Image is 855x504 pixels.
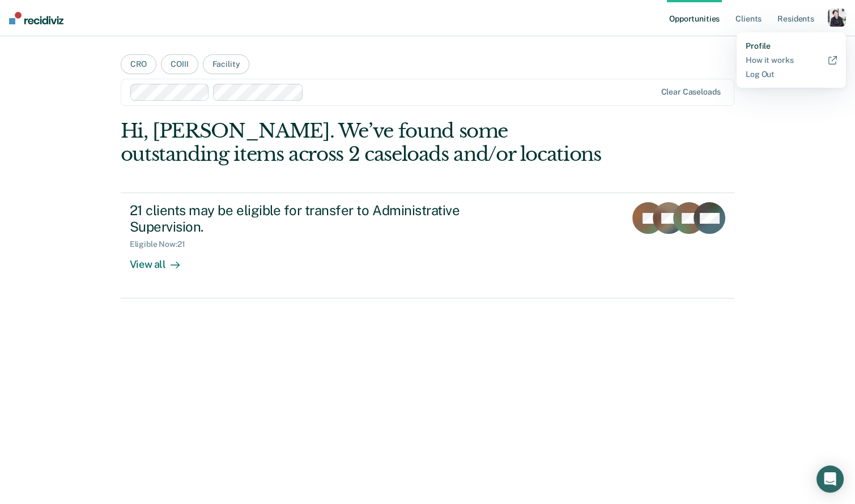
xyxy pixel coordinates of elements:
[121,193,735,298] a: 21 clients may be eligible for transfer to Administrative Supervision.Eligible Now:21View all
[661,87,720,97] div: Clear caseloads
[816,465,844,493] div: Open Intercom Messenger
[121,54,157,74] button: CRO
[130,240,194,249] div: Eligible Now : 21
[746,70,837,79] a: Log Out
[130,202,528,235] div: 21 clients may be eligible for transfer to Administrative Supervision.
[9,12,63,24] img: Recidiviz
[746,55,837,65] a: How it works
[161,54,198,74] button: COIII
[130,249,193,271] div: View all
[746,41,837,51] a: Profile
[203,54,250,74] button: Facility
[121,119,612,166] div: Hi, [PERSON_NAME]. We’ve found some outstanding items across 2 caseloads and/or locations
